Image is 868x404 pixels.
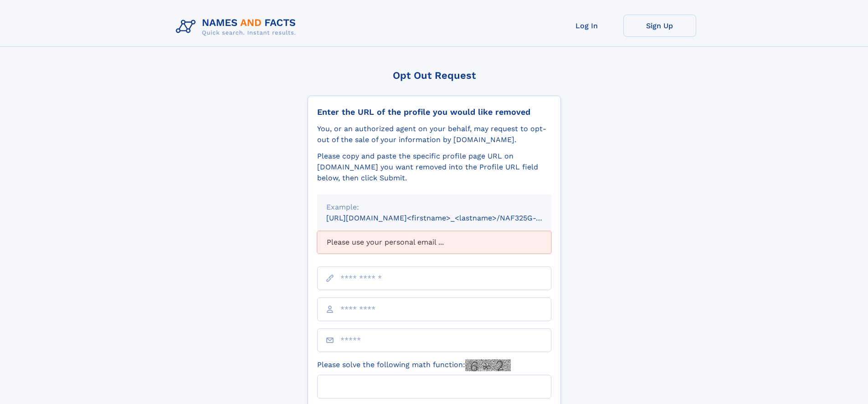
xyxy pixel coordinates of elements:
div: Opt Out Request [308,70,561,81]
div: Please copy and paste the specific profile page URL on [DOMAIN_NAME] you want removed into the Pr... [317,151,551,184]
img: Logo Names and Facts [172,15,303,39]
a: Log In [550,15,623,37]
small: [URL][DOMAIN_NAME]<firstname>_<lastname>/NAF325G-xxxxxxxx [326,214,569,222]
a: Sign Up [623,15,696,37]
div: Please use your personal email ... [317,231,551,254]
div: Enter the URL of the profile you would like removed [317,107,551,117]
div: Example: [326,202,542,213]
label: Please solve the following math function: [317,359,511,371]
div: You, or an authorized agent on your behalf, may request to opt-out of the sale of your informatio... [317,123,551,145]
